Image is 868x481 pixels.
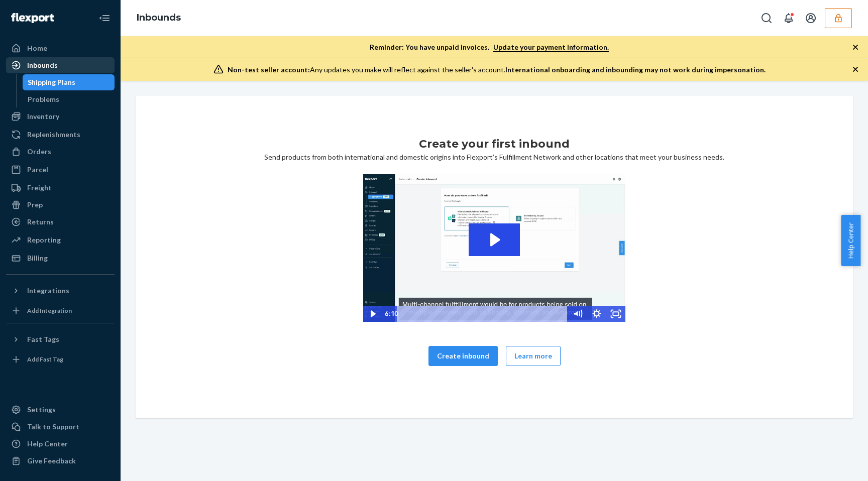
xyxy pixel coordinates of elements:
[27,147,51,157] div: Orders
[27,253,48,263] div: Billing
[27,334,59,344] div: Fast Tags
[370,42,609,52] p: Reminder: You have unpaid invoices.
[6,453,115,469] button: Give Feedback
[27,286,69,296] div: Integrations
[6,162,115,178] a: Parcel
[779,8,799,28] button: Open notifications
[756,8,777,28] button: Open Search Box
[6,331,115,347] button: Fast Tags
[6,436,115,452] a: Help Center
[23,74,115,90] a: Shipping Plans
[6,419,115,435] a: Talk to Support
[6,57,115,73] a: Inbounds
[506,346,561,366] button: Learn more
[6,303,115,319] a: Add Integration
[144,136,845,378] div: Send products from both international and domestic origins into Flexport’s Fulfillment Network an...
[6,250,115,266] a: Billing
[469,223,520,256] button: Play Video: 2023-09-11_Flexport_Inbounds_HighRes
[6,40,115,56] a: Home
[6,283,115,299] button: Integrations
[27,165,48,175] div: Parcel
[6,144,115,160] a: Orders
[6,127,115,143] a: Replenishments
[27,43,47,53] div: Home
[27,405,56,415] div: Settings
[137,12,181,23] a: Inbounds
[27,130,80,140] div: Replenishments
[6,214,115,230] a: Returns
[28,77,75,87] div: Shipping Plans
[493,43,609,52] a: Update your payment information.
[6,402,115,418] a: Settings
[28,94,59,104] div: Problems
[27,217,54,227] div: Returns
[94,8,115,28] button: Close Navigation
[228,65,766,75] div: Any updates you make will reflect against the seller's account.
[27,111,59,122] div: Inventory
[27,422,79,432] div: Talk to Support
[428,346,498,366] button: Create inbound
[6,180,115,196] a: Freight
[27,235,61,245] div: Reporting
[11,13,54,23] img: Flexport logo
[6,232,115,248] a: Reporting
[27,439,68,449] div: Help Center
[363,306,382,322] button: Play Video
[587,306,606,322] button: Show settings menu
[23,91,115,107] a: Problems
[27,200,43,210] div: Prep
[27,456,76,466] div: Give Feedback
[841,215,860,266] button: Help Center
[228,65,310,74] span: Non-test seller account:
[6,351,115,368] a: Add Fast Tag
[6,108,115,125] a: Inventory
[27,183,52,193] div: Freight
[27,60,58,70] div: Inbounds
[419,136,570,152] h1: Create your first inbound
[606,306,625,322] button: Fullscreen
[27,306,72,315] div: Add Integration
[6,197,115,213] a: Prep
[801,8,821,28] button: Open account menu
[404,306,563,322] div: Playbar
[568,306,587,322] button: Mute
[27,355,63,364] div: Add Fast Tag
[363,174,625,322] img: Video Thumbnail
[129,4,189,33] ol: breadcrumbs
[505,65,766,74] span: International onboarding and inbounding may not work during impersonation.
